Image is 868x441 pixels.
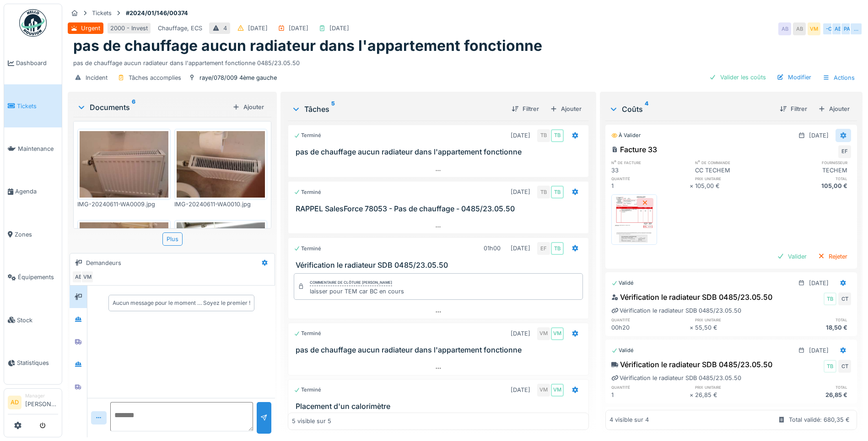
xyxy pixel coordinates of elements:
h6: total [773,384,851,390]
div: × [690,391,695,399]
div: Actions [819,71,859,84]
div: Demandeurs [86,259,121,267]
h3: pas de chauffage aucun radiateur dans l'appartement fonctionne [296,346,585,354]
div: VM [551,327,564,340]
div: raye/078/009 4ème gauche [199,73,277,82]
div: 1 [611,182,689,190]
div: TB [824,360,836,373]
span: Stock [17,316,58,325]
div: Manager [25,392,58,399]
a: Maintenance [4,127,62,170]
div: Vérification le radiateur SDB 0485/23.05.50 [611,374,741,382]
h6: prix unitaire [695,176,773,182]
div: TB [551,242,564,255]
sup: 5 [331,104,335,115]
span: Dashboard [16,59,58,67]
div: VM [81,270,94,283]
div: TB [551,186,564,198]
div: Valider [773,250,810,263]
strong: #2024/01/146/00374 [122,9,192,17]
h6: n° de facture [611,160,689,165]
div: VM [551,384,564,397]
div: 4 [223,24,227,33]
div: Modifier [773,71,815,83]
div: EF [838,145,851,158]
h6: total [773,176,851,182]
div: × [690,323,695,332]
div: × [690,182,695,190]
div: PA [841,22,853,35]
div: Documents [77,102,229,113]
div: Valider les coûts [706,71,770,83]
div: laisser pour TEM car BC en cours [310,287,404,296]
div: IMG-20240611-WA0009.jpg [77,200,171,209]
div: [DATE] [511,131,530,140]
span: Équipements [18,273,58,281]
div: pas de chauffage aucun radiateur dans l'appartement fonctionne 0485/23.05.50 [73,55,857,67]
div: AB [793,22,806,35]
div: 5 visible sur 5 [292,417,331,426]
h3: Vérification le radiateur SDB 0485/23.05.50 [296,261,585,270]
div: Total validé: 680,35 € [789,416,850,424]
span: Agenda [15,187,58,196]
h3: Placement d'un calorimètre [296,402,585,411]
h1: pas de chauffage aucun radiateur dans l'appartement fonctionne [73,37,542,55]
div: Terminé [294,386,321,394]
div: Terminé [294,188,321,196]
div: Aucun message pour le moment … Soyez le premier ! [113,299,250,307]
sup: 6 [132,102,135,113]
h3: pas de chauffage aucun radiateur dans l'appartement fonctionne [296,148,585,156]
h6: prix unitaire [695,384,773,390]
div: Tickets [92,9,112,17]
div: Ajouter [229,101,268,113]
span: Tickets [17,102,58,110]
div: … [850,22,863,35]
div: Ajouter [546,103,585,115]
div: Terminé [294,245,321,253]
li: AD [8,396,22,409]
div: [DATE] [329,24,349,33]
img: qkglj4qpt43mhjpquvy8lbkdnqci [177,131,265,198]
div: Coûts [609,104,772,115]
div: [DATE] [809,131,829,140]
div: À valider [611,132,641,139]
div: VM [808,22,820,35]
div: TB [551,129,564,142]
h3: RAPPEL SalesForce 78053 - Pas de chauffage - 0485/23.05.50 [296,204,585,213]
div: 33 [611,166,689,175]
div: AB [778,22,791,35]
div: Plus [162,232,183,246]
div: Vérification le radiateur SDB 0485/23.05.50 [611,306,741,315]
h6: prix unitaire [695,317,773,323]
span: Zones [15,230,58,239]
div: CT [838,360,851,373]
div: Urgent [81,24,100,33]
div: AB [831,22,844,35]
div: VM [537,327,550,340]
div: Filtrer [776,103,811,115]
span: Maintenance [18,144,58,153]
div: CT [838,292,851,305]
li: [PERSON_NAME] [25,392,58,412]
div: Filtrer [508,103,543,115]
div: Chauffage, ECS [158,24,202,33]
a: Dashboard [4,42,62,84]
div: [DATE] [248,24,268,33]
div: Commentaire de clôture [PERSON_NAME] [310,280,392,286]
div: Tâches accomplies [129,73,181,82]
a: Équipements [4,256,62,298]
div: 55,50 € [695,323,773,332]
a: Stock [4,298,62,341]
div: VM [537,384,550,397]
div: Vérification le radiateur SDB 0485/23.05.50 [611,292,772,303]
a: AD Manager[PERSON_NAME] [8,392,58,414]
div: 105,00 € [695,182,773,190]
h6: total [773,317,851,323]
div: Ajouter [814,103,853,115]
div: Rejeter [814,250,851,263]
a: Zones [4,213,62,256]
h6: fournisseur [773,160,851,165]
div: 1 [611,391,689,399]
div: 18,50 € [773,323,851,332]
div: EF [537,242,550,255]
